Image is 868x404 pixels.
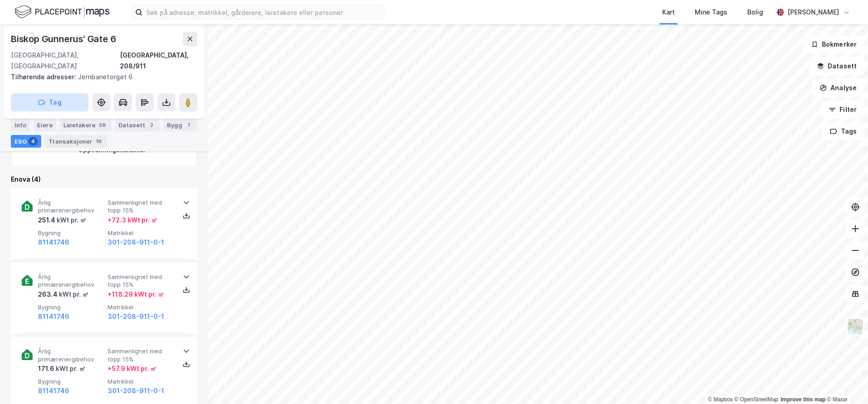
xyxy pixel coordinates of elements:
div: [PERSON_NAME] [787,7,839,18]
div: Info [11,119,30,131]
button: 81141746 [38,385,69,396]
button: Tag [11,93,89,111]
div: Kart [662,7,675,18]
div: Leietakere [60,119,111,131]
div: 1 [184,120,193,130]
div: Jernbanetorget 6 [11,72,190,82]
button: 301-208-911-0-1 [108,311,164,322]
span: Bygning [38,229,104,237]
a: Mapbox [708,396,733,403]
span: Årlig primærenergibehov [38,199,104,215]
div: [GEOGRAPHIC_DATA], [GEOGRAPHIC_DATA] [11,50,120,72]
button: 301-208-911-0-1 [108,385,164,396]
input: Søk på adresse, matrikkel, gårdeiere, leietakere eller personer [142,5,384,19]
span: Matrikkel [108,303,174,311]
div: Eiere [33,119,56,131]
span: Matrikkel [108,378,174,385]
div: 2 [147,120,156,130]
div: 59 [97,120,108,130]
span: Sammenlignet med topp 15% [108,273,174,289]
span: Årlig primærenergibehov [38,273,104,289]
button: 81141746 [38,311,69,322]
button: 301-208-911-0-1 [108,237,164,248]
div: [GEOGRAPHIC_DATA], 208/911 [120,50,197,72]
button: Filter [821,101,864,119]
button: Tags [822,122,864,140]
div: + 72.3 kWt pr. ㎡ [108,215,157,226]
div: + 118.29 kWt pr. ㎡ [108,289,164,300]
div: 16 [94,137,104,146]
button: Bokmerker [803,35,864,53]
div: Datasett [115,119,160,131]
div: ESG [11,135,41,148]
button: Analyse [812,79,864,97]
span: Bygning [38,378,104,385]
iframe: Chat Widget [823,361,868,404]
a: OpenStreetMap [735,396,778,403]
div: 263.4 [38,289,89,300]
div: Enova (4) [11,174,197,185]
span: Sammenlignet med topp 15% [108,199,174,215]
div: + 57.9 kWt pr. ㎡ [108,363,157,374]
span: Matrikkel [108,229,174,237]
div: kWt pr. ㎡ [57,289,89,300]
span: Årlig primærenergibehov [38,347,104,363]
img: Z [847,318,864,335]
span: Bygning [38,303,104,311]
span: Tilhørende adresser: [11,73,78,81]
div: kWt pr. ㎡ [55,215,86,226]
div: Kontrollprogram for chat [823,361,868,404]
div: kWt pr. ㎡ [54,363,85,374]
div: Bolig [747,7,763,18]
div: 251.4 [38,215,86,226]
button: 81141746 [38,237,69,248]
a: Improve this map [781,396,825,403]
div: Mine Tags [695,7,727,18]
div: 4 [28,137,38,146]
div: 171.6 [38,363,85,374]
button: Datasett [809,57,864,75]
div: Transaksjoner [45,135,107,148]
div: Bygg [163,119,197,131]
img: logo.f888ab2527a4732fd821a326f86c7f29.svg [14,4,109,20]
span: Sammenlignet med topp 15% [108,347,174,363]
div: Biskop Gunnerus' Gate 6 [11,32,118,46]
